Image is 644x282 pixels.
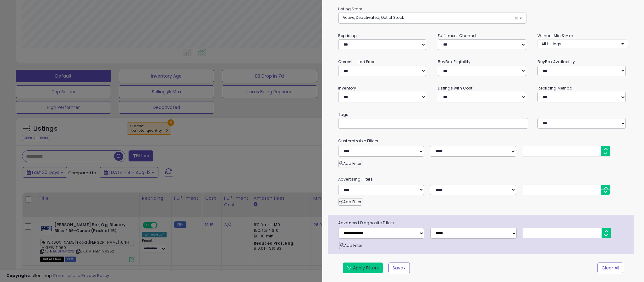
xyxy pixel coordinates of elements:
[338,85,356,91] small: Inventory
[333,220,634,226] span: Advanced Diagnostic Filters
[542,41,561,46] span: All Listings
[537,33,574,38] small: Without Min & Max
[438,59,471,64] small: BuyBox Eligibility
[537,59,575,64] small: BuyBox Availability
[438,33,476,38] small: Fulfillment Channel
[333,138,633,144] small: Customizable Filters
[438,85,472,91] small: Listings with Cost
[338,160,362,167] button: Add Filter
[338,6,362,12] small: Listing State
[343,15,404,20] span: Active, Deactivated, Out of Stock
[333,176,633,183] small: Advertising Filters
[338,198,362,206] button: Add Filter
[343,263,383,273] button: Apply Filters
[339,242,363,249] button: Add Filter
[333,111,633,118] small: Tags
[388,263,410,273] button: Save
[338,59,375,64] small: Current Listed Price
[339,13,526,23] button: Active, Deactivated, Out of Stock ×
[597,263,623,273] button: Clear All
[514,15,518,21] span: ×
[537,85,572,91] small: Repricing Method
[338,33,357,38] small: Repricing
[537,39,628,48] button: All Listings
